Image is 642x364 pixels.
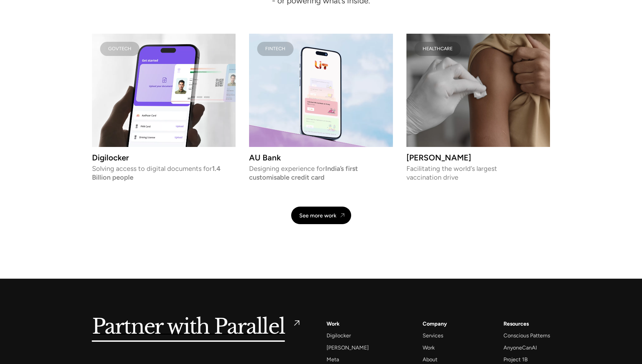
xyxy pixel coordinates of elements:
div: FINTECH [265,47,285,51]
a: GovtechDigilockerSolving access to digital documents for1.4 Billion people [92,34,236,180]
h3: Digilocker [92,155,236,161]
a: Meta [327,355,339,364]
h3: [PERSON_NAME] [406,155,550,161]
a: Digilocker [327,331,351,340]
a: Services [423,331,443,340]
a: Company [423,319,447,328]
strong: India’s first customisable credit card [249,164,358,181]
div: HEALTHCARE [423,47,453,51]
a: FINTECHAU BankDesigning experience forIndia’s first customisable credit card [249,34,393,180]
p: Solving access to digital documents for [92,166,236,180]
div: See more work [299,212,336,219]
a: HEALTHCARE[PERSON_NAME]Facilitating the world’s largest vaccination drive [406,34,550,180]
h5: Partner with Parallel [92,319,285,335]
a: See more work [291,207,351,224]
a: [PERSON_NAME] [327,343,369,352]
a: Conscious Patterns [503,331,550,340]
h3: AU Bank [249,155,393,161]
p: Designing experience for [249,166,393,180]
div: Govtech [108,47,131,51]
a: About [423,355,437,364]
a: Work [327,319,340,328]
div: Resources [503,319,529,328]
a: Partner with Parallel [92,319,300,335]
a: AnyoneCanAI [503,343,537,352]
a: Work [423,343,435,352]
p: Facilitating the world’s largest vaccination drive [406,166,550,180]
a: Project 1B [503,355,528,364]
strong: 1.4 Billion people [92,164,221,181]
